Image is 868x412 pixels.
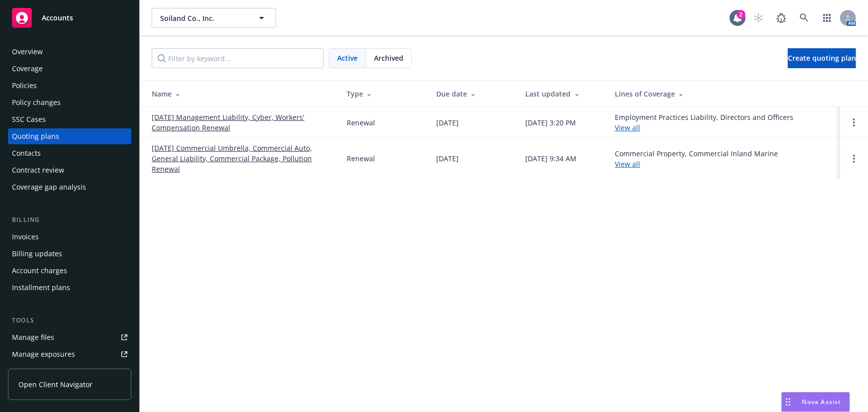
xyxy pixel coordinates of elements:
[152,89,331,99] div: Name
[8,111,131,127] a: SSC Cases
[152,48,324,68] input: Filter by keyword...
[615,159,640,169] a: View all
[12,128,59,144] div: Quoting plans
[782,393,794,412] div: Drag to move
[12,263,67,279] div: Account charges
[18,379,93,390] span: Open Client Navigator
[12,179,86,195] div: Coverage gap analysis
[12,44,43,60] div: Overview
[526,117,577,128] div: [DATE] 3:20 PM
[737,10,746,19] div: 2
[337,53,358,63] span: Active
[152,8,276,28] button: Soiland Co., Inc.
[817,8,837,28] a: Switch app
[8,263,131,279] a: Account charges
[12,95,61,110] div: Policy changes
[8,329,131,345] a: Manage files
[749,8,769,28] a: Start snowing
[788,48,856,68] a: Create quoting plan
[8,162,131,178] a: Contract review
[436,89,510,99] div: Due date
[347,153,375,164] div: Renewal
[615,123,640,132] a: View all
[8,44,131,60] a: Overview
[42,14,73,22] span: Accounts
[781,392,850,412] button: Nova Assist
[848,116,860,128] a: Open options
[615,112,793,133] div: Employment Practices Liability, Directors and Officers
[8,229,131,245] a: Invoices
[12,346,75,362] div: Manage exposures
[8,145,131,161] a: Contacts
[8,179,131,195] a: Coverage gap analysis
[802,398,842,406] span: Nova Assist
[8,215,131,225] div: Billing
[12,246,62,262] div: Billing updates
[8,95,131,110] a: Policy changes
[8,315,131,325] div: Tools
[8,4,131,32] a: Accounts
[12,78,37,94] div: Policies
[8,128,131,144] a: Quoting plans
[615,148,778,169] div: Commercial Property, Commercial Inland Marine
[12,229,39,245] div: Invoices
[8,78,131,94] a: Policies
[526,153,577,164] div: [DATE] 9:34 AM
[347,89,420,99] div: Type
[8,61,131,77] a: Coverage
[8,246,131,262] a: Billing updates
[12,145,41,161] div: Contacts
[12,162,64,178] div: Contract review
[347,117,375,128] div: Renewal
[12,280,70,296] div: Installment plans
[436,153,459,164] div: [DATE]
[526,89,599,99] div: Last updated
[615,89,832,99] div: Lines of Coverage
[374,53,403,63] span: Archived
[152,143,331,174] a: [DATE] Commercial Umbrella, Commercial Auto, General Liability, Commercial Package, Pollution Ren...
[794,8,814,28] a: Search
[12,61,43,77] div: Coverage
[848,153,860,165] a: Open options
[788,53,856,63] span: Create quoting plan
[772,8,791,28] a: Report a Bug
[152,112,331,133] a: [DATE] Management Liability, Cyber, Workers' Compensation Renewal
[12,111,46,127] div: SSC Cases
[436,117,459,128] div: [DATE]
[160,13,246,23] span: Soiland Co., Inc.
[8,346,131,362] a: Manage exposures
[8,280,131,296] a: Installment plans
[12,329,54,345] div: Manage files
